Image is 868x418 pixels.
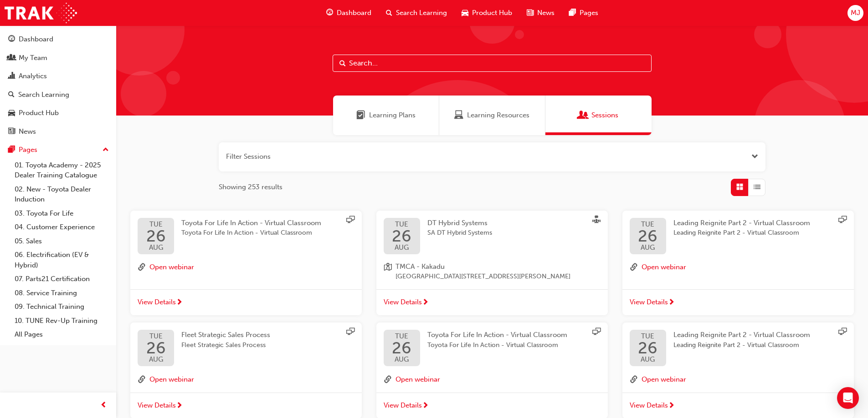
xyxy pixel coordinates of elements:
[339,58,346,69] span: Search
[11,234,113,248] a: 05. Sales
[673,340,810,351] span: Leading Reignite Part 2 - Virtual Classroom
[537,8,555,18] span: News
[638,333,657,340] span: TUE
[545,96,652,135] a: SessionsSessions
[392,244,411,251] span: AUG
[337,8,371,18] span: Dashboard
[346,327,354,337] span: sessionType_ONLINE_URL-icon
[319,4,379,22] a: guage-iconDashboard
[11,327,113,342] a: All Pages
[847,5,863,21] button: MJ
[219,182,282,192] span: Showing 253 results
[736,182,743,192] span: Grid
[8,35,15,44] span: guage-icon
[8,109,15,117] span: car-icon
[562,4,606,22] a: pages-iconPages
[181,219,321,227] span: Toyota For Life In Action - Virtual Classroom
[630,373,638,385] span: link-icon
[146,244,166,251] span: AUG
[454,110,463,121] span: Learning Resources
[591,110,618,121] span: Sessions
[642,373,686,385] button: Open webinar
[638,340,657,356] span: 26
[527,7,534,19] span: news-icon
[384,218,601,254] a: TUE26AUGDT Hybrid SystemsSA DT Hybrid Systems
[11,158,113,182] a: 01. Toyota Academy - 2025 Dealer Training Catalogue
[838,327,847,337] span: sessionType_ONLINE_URL-icon
[392,333,411,340] span: TUE
[673,331,810,339] span: Leading Reignite Part 2 - Virtual Classroom
[8,54,15,62] span: people-icon
[146,356,166,363] span: AUG
[622,211,854,316] button: TUE26AUGLeading Reignite Part 2 - Virtual ClassroomLeading Reignite Part 2 - Virtual Classroomlin...
[579,110,588,121] span: Sessions
[11,300,113,314] a: 09. Technical Training
[395,262,570,272] span: TMCA - Kakadu
[326,7,333,19] span: guage-icon
[11,248,113,272] a: 06. Electrification (EV & Hybrid)
[838,216,847,226] span: sessionType_ONLINE_URL-icon
[181,331,270,339] span: Fleet Strategic Sales Process
[4,29,113,141] button: DashboardMy TeamAnalyticsSearch LearningProduct HubNews
[668,402,675,410] span: next-icon
[392,340,411,356] span: 26
[454,4,519,22] a: car-iconProduct Hub
[638,356,657,363] span: AUG
[467,110,529,121] span: Learning Resources
[384,373,392,385] span: link-icon
[422,402,429,410] span: next-icon
[630,218,847,254] a: TUE26AUGLeading Reignite Part 2 - Virtual ClassroomLeading Reignite Part 2 - Virtual Classroom
[103,144,109,156] span: up-icon
[176,299,183,307] span: next-icon
[19,71,47,81] div: Analytics
[4,31,113,48] a: Dashboard
[19,145,37,155] div: Pages
[384,330,601,366] a: TUE26AUGToyota For Life In Action - Virtual ClassroomToyota For Life In Action - Virtual Classroom
[149,262,194,273] button: Open webinar
[4,68,113,85] a: Analytics
[138,262,146,273] span: link-icon
[333,55,652,72] input: Search...
[427,331,567,339] span: Toyota For Life In Action - Virtual Classroom
[5,3,77,23] a: Trak
[4,86,113,103] a: Search Learning
[630,262,638,273] span: link-icon
[4,105,113,121] a: Product Hub
[8,146,15,154] span: pages-icon
[673,228,810,238] span: Leading Reignite Part 2 - Virtual Classroom
[8,72,15,81] span: chart-icon
[4,141,113,158] button: Pages
[19,108,59,118] div: Product Hub
[181,340,270,351] span: Fleet Strategic Sales Process
[19,34,53,45] div: Dashboard
[11,220,113,234] a: 04. Customer Experience
[18,90,69,100] div: Search Learning
[138,330,354,366] a: TUE26AUGFleet Strategic Sales ProcessFleet Strategic Sales Process
[668,299,675,307] span: next-icon
[100,400,107,411] span: prev-icon
[369,110,416,121] span: Learning Plans
[622,289,854,316] a: View Details
[851,8,860,18] span: MJ
[592,216,601,226] span: sessionType_FACE_TO_FACE-icon
[138,373,146,385] span: link-icon
[384,400,422,411] span: View Details
[392,221,411,228] span: TUE
[673,219,810,227] span: Leading Reignite Part 2 - Virtual Classroom
[11,314,113,328] a: 10. TUNE Rev-Up Training
[138,400,176,411] span: View Details
[392,228,411,244] span: 26
[146,228,166,244] span: 26
[754,182,760,192] span: List
[138,297,176,307] span: View Details
[751,151,758,162] span: Open the filter
[138,218,354,254] a: TUE26AUGToyota For Life In Action - Virtual ClassroomToyota For Life In Action - Virtual Classroom
[146,340,166,356] span: 26
[19,126,36,137] div: News
[376,211,608,316] button: TUE26AUGDT Hybrid SystemsSA DT Hybrid Systemslocation-iconTMCA - Kakadu[GEOGRAPHIC_DATA][STREET_A...
[630,297,668,307] span: View Details
[630,400,668,411] span: View Details
[181,228,321,238] span: Toyota For Life In Action - Virtual Classroom
[638,221,657,228] span: TUE
[376,289,608,316] a: View Details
